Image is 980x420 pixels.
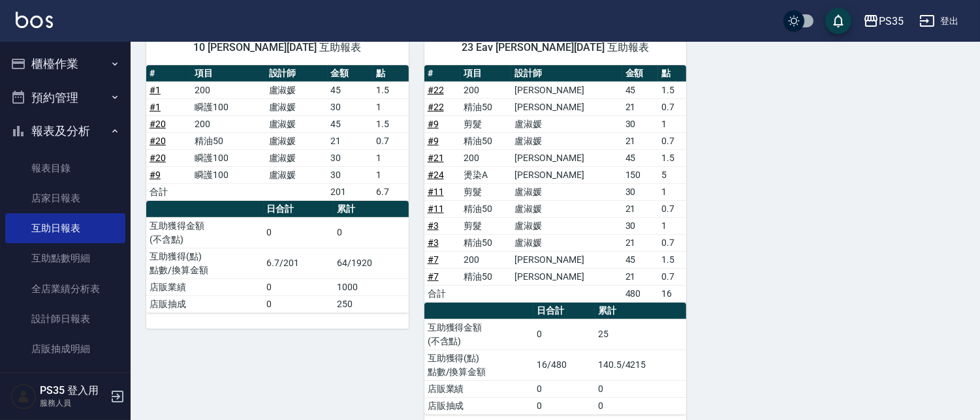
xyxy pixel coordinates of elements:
th: 項目 [191,65,265,82]
td: 0 [334,217,409,248]
a: 店家日報表 [5,183,125,213]
a: #11 [428,203,444,214]
td: 合計 [424,285,460,302]
td: 1 [373,98,409,115]
td: 盧淑媛 [266,115,328,132]
td: 燙染A [460,166,511,183]
td: 精油50 [460,132,511,149]
td: 0.7 [658,234,687,251]
td: 盧淑媛 [511,115,622,132]
span: 23 Eav [PERSON_NAME][DATE] 互助報表 [440,41,671,54]
th: # [424,65,460,82]
button: 預約管理 [5,81,125,115]
button: 報表及分析 [5,114,125,148]
td: 店販抽成 [146,295,264,312]
td: 200 [460,149,511,166]
td: 45 [328,115,373,132]
td: 精油50 [460,234,511,251]
a: 報表目錄 [5,153,125,183]
td: 0.7 [658,200,687,217]
td: 45 [328,82,373,98]
img: Person [10,383,37,410]
td: 45 [622,251,658,268]
td: [PERSON_NAME] [511,149,622,166]
td: 30 [622,217,658,234]
a: #22 [428,102,444,112]
a: #24 [428,170,444,180]
table: a dense table [146,201,409,313]
td: 0.7 [658,132,687,149]
td: 瞬護100 [191,149,265,166]
td: 店販業績 [146,278,264,295]
a: #9 [428,136,439,146]
td: 21 [622,98,658,115]
td: 45 [622,82,658,98]
span: 10 [PERSON_NAME][DATE] 互助報表 [162,41,393,54]
td: 盧淑媛 [511,217,622,234]
td: 30 [328,166,373,183]
td: 201 [328,183,373,200]
td: 64/1920 [334,248,409,278]
table: a dense table [424,303,687,415]
td: 21 [622,234,658,251]
td: 250 [334,295,409,312]
a: #1 [150,102,161,112]
td: 5 [658,166,687,183]
td: 合計 [146,183,191,200]
a: 店販抽成明細 [5,334,125,364]
td: 1 [373,166,409,183]
a: 全店業績分析表 [5,274,125,304]
td: 盧淑媛 [511,183,622,200]
td: 1.5 [658,82,687,98]
td: 盧淑媛 [266,166,328,183]
th: 金額 [328,65,373,82]
td: 盧淑媛 [266,98,328,115]
td: 1.5 [658,251,687,268]
td: 互助獲得(點) 點數/換算金額 [424,350,534,380]
td: 0.7 [373,132,409,149]
table: a dense table [424,65,687,303]
a: #20 [150,119,166,129]
td: 0 [533,397,595,414]
td: 盧淑媛 [511,234,622,251]
td: 盧淑媛 [266,149,328,166]
td: 1.5 [658,149,687,166]
td: 店販業績 [424,380,534,397]
td: 互助獲得金額 (不含點) [424,319,534,350]
td: [PERSON_NAME] [511,166,622,183]
td: 200 [460,82,511,98]
a: #1 [150,85,161,95]
th: # [146,65,191,82]
td: 1000 [334,278,409,295]
a: #22 [428,85,444,95]
td: 150 [622,166,658,183]
td: 21 [622,268,658,285]
td: 精油50 [460,268,511,285]
a: #3 [428,220,439,231]
td: 0 [264,278,334,295]
a: 費用分析表 [5,364,125,394]
td: 30 [328,149,373,166]
button: save [825,8,851,34]
td: 瞬護100 [191,98,265,115]
table: a dense table [146,65,409,201]
td: 1.5 [373,82,409,98]
td: 0 [264,295,334,312]
img: Logo [16,12,53,28]
td: 30 [622,183,658,200]
div: PS35 [879,13,904,29]
a: 互助點數明細 [5,243,125,273]
a: 互助日報表 [5,213,125,243]
td: 盧淑媛 [511,200,622,217]
th: 累計 [334,201,409,218]
td: 1 [658,183,687,200]
button: 登出 [914,9,964,33]
td: 6.7 [373,183,409,200]
td: 盧淑媛 [266,132,328,149]
td: 480 [622,285,658,302]
td: 盧淑媛 [511,132,622,149]
td: 21 [622,200,658,217]
td: [PERSON_NAME] [511,251,622,268]
td: [PERSON_NAME] [511,98,622,115]
td: 30 [328,98,373,115]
